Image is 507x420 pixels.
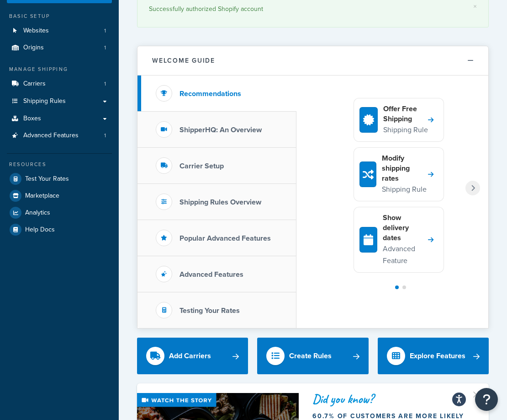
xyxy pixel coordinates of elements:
h3: ShipperHQ: An Overview [180,126,262,134]
div: Resources [7,161,112,168]
span: Help Docs [25,226,55,234]
span: 1 [104,80,106,88]
div: Add Carriers [169,350,211,362]
a: Websites1 [7,22,112,39]
p: Advanced Feature [383,243,428,267]
span: Origins [23,44,44,52]
a: Add Carriers [137,338,248,374]
li: Websites [7,22,112,39]
h3: Testing Your Rates [180,307,240,315]
span: Websites [23,27,49,35]
a: Origins1 [7,39,112,56]
p: Shipping Rule [383,124,428,136]
h3: Advanced Features [180,270,243,279]
span: Test Your Rates [25,175,69,183]
span: Marketplace [25,192,59,200]
button: Open Resource Center [475,388,498,411]
a: Analytics [7,205,112,221]
a: Explore Features [378,338,489,374]
li: Origins [7,39,112,56]
span: 1 [104,27,106,35]
h3: Shipping Rules Overview [180,198,261,206]
h3: Recommendations [180,90,241,98]
span: Carriers [23,80,46,88]
li: Advanced Features [7,127,112,144]
div: Basic Setup [7,12,112,20]
h4: Show delivery dates [383,213,428,243]
h4: Offer Free Shipping [383,104,428,124]
span: Analytics [25,209,50,217]
span: Advanced Features [23,132,79,140]
p: Shipping Rule [382,183,428,195]
span: Shipping Rules [23,97,66,105]
h3: Popular Advanced Features [180,234,271,242]
a: Carriers1 [7,75,112,92]
a: Advanced Features1 [7,127,112,144]
div: Create Rules [289,350,332,362]
button: Welcome Guide [137,46,488,75]
div: Explore Features [410,350,465,362]
h3: Carrier Setup [180,162,224,170]
a: Shipping Rules [7,93,112,110]
a: Create Rules [257,338,368,374]
a: × [473,3,477,10]
a: Boxes [7,110,112,127]
h4: Modify shipping rates [382,153,428,183]
span: 1 [104,132,106,140]
li: Carriers [7,75,112,92]
span: 1 [104,44,106,52]
a: Marketplace [7,188,112,204]
h2: Welcome Guide [152,57,215,64]
a: Test Your Rates [7,171,112,187]
a: Help Docs [7,221,112,238]
div: Did you know? [312,393,475,405]
span: Boxes [23,115,41,123]
div: Successfully authorized Shopify account [149,3,477,16]
div: Manage Shipping [7,65,112,73]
